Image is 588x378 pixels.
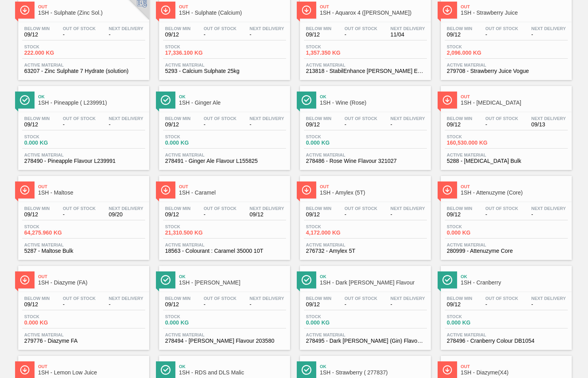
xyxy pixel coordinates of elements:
span: 09/12 [24,122,50,128]
span: Below Min [24,296,50,301]
span: Stock [447,314,502,319]
span: Next Delivery [531,296,566,301]
span: Ok [320,274,427,279]
span: Active Material [24,153,143,157]
span: - [204,32,236,38]
span: 09/12 [447,302,472,307]
span: 1SH - Cranberry [461,280,568,286]
span: Below Min [24,206,50,211]
span: 1SH - Sulphate (Zinc Sol.) [38,10,145,16]
span: Active Material [447,63,566,67]
span: - [390,122,425,128]
span: Ok [179,274,286,279]
span: Below Min [24,116,50,121]
span: Out Of Stock [63,206,96,211]
span: - [531,302,566,307]
span: Stock [24,44,80,49]
span: Out Of Stock [485,206,518,211]
span: 2,096.000 KG [447,50,502,56]
span: Active Material [165,153,284,157]
a: ÍconeOk1SH - Ginger AleBelow Min09/12Out Of Stock-Next Delivery-Stock0.000 KGActive Material27849... [153,80,294,170]
span: 0.000 KG [306,140,361,146]
img: Ícone [442,365,452,375]
span: 222.000 KG [24,50,80,56]
span: Below Min [447,116,472,121]
span: 0.000 KG [24,320,80,326]
span: Ok [38,94,145,99]
span: Out Of Stock [204,26,236,31]
span: Ok [179,94,286,99]
span: 09/12 [24,302,50,307]
span: - [109,32,143,38]
span: - [109,302,143,307]
span: Active Material [165,63,284,67]
span: 09/12 [24,32,50,38]
span: 1SH - Diazyme(X4) [461,370,568,376]
img: Ícone [20,5,30,15]
span: Active Material [306,153,425,157]
span: - [344,302,377,307]
span: Below Min [447,26,472,31]
span: 09/12 [165,32,190,38]
a: ÍconeOut1SH - [MEDICAL_DATA]Below Min09/12Out Of Stock-Next Delivery09/13Stock160,530.000 KGActiv... [435,80,576,170]
span: Out Of Stock [63,116,96,121]
img: Ícone [20,365,30,375]
span: 17,336.100 KG [165,50,221,56]
a: ÍconeOk1SH - Pineapple ( L239991)Below Min09/12Out Of Stock-Next Delivery-Stock0.000 KGActive Mat... [12,80,153,170]
span: - [63,32,96,38]
a: ÍconeOut1SH - Attenuzyme (Core)Below Min09/12Out Of Stock-Next Delivery-Stock0.000 KGActive Mater... [435,170,576,260]
span: 1SH - Ginger Ale [179,100,286,106]
span: Out [320,4,427,9]
img: Ícone [442,185,452,195]
span: Out [38,4,145,9]
span: Stock [447,134,502,139]
img: Ícone [442,275,452,285]
img: Ícone [302,275,311,285]
span: Next Delivery [531,116,566,121]
span: 1SH - RDS and DLS Malic [179,370,286,376]
span: Stock [165,224,221,229]
span: - [63,302,96,307]
span: 1SH - Attenuzyme (Core) [461,190,568,196]
span: Out Of Stock [63,296,96,301]
span: - [344,122,377,128]
span: 09/12 [447,212,472,218]
span: Out Of Stock [204,206,236,211]
span: Out [461,94,568,99]
span: 1SH - Maltose [38,190,145,196]
span: 0.000 KG [447,320,502,326]
span: - [250,122,284,128]
span: Active Material [306,63,425,67]
span: Stock [306,44,361,49]
span: Stock [24,134,80,139]
span: Out [38,364,145,369]
span: 09/12 [447,122,472,128]
span: 21,310.500 KG [165,230,221,236]
span: Out [320,184,427,189]
a: ÍconeOk1SH - [PERSON_NAME]Below Min09/12Out Of Stock-Next Delivery-Stock0.000 KGActive Material27... [153,260,294,350]
span: Stock [165,134,221,139]
span: 64,275.960 KG [24,230,80,236]
span: Active Material [24,242,143,247]
span: 1,357.350 KG [306,50,361,56]
span: Active Material [447,153,566,157]
a: ÍconeOk1SH - Dark [PERSON_NAME] FlavourBelow Min09/12Out Of Stock-Next Delivery-Stock0.000 KGActi... [294,260,435,350]
span: Stock [24,224,80,229]
span: - [344,32,377,38]
span: - [531,32,566,38]
span: - [485,212,518,218]
span: 1SH - Caramel [179,190,286,196]
span: 09/20 [109,212,143,218]
span: 18563 - Colourant : Caramel 35000 10T [165,248,284,254]
span: Next Delivery [250,206,284,211]
a: ÍconeOk1SH - Wine (Rose)Below Min09/12Out Of Stock-Next Delivery-Stock0.000 KGActive Material2784... [294,80,435,170]
span: - [204,122,236,128]
span: Next Delivery [390,26,425,31]
span: - [390,212,425,218]
span: 1SH - Diazyme (FA) [38,280,145,286]
span: Stock [447,44,502,49]
img: Ícone [161,275,171,285]
span: 09/12 [306,32,331,38]
span: Next Delivery [250,116,284,121]
span: 276732 - Amylex 5T [306,248,425,254]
